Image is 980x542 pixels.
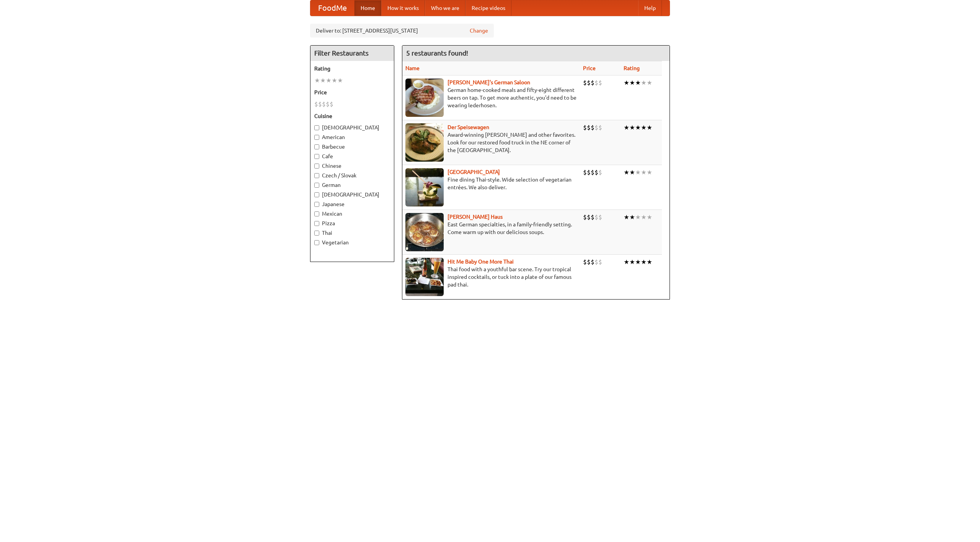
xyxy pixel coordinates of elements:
input: Thai [314,231,319,236]
input: Pizza [314,221,319,226]
label: Pizza [314,219,390,227]
input: [DEMOGRAPHIC_DATA] [314,125,319,130]
li: $ [587,168,591,177]
li: ★ [647,168,652,177]
li: ★ [641,79,647,87]
a: Hit Me Baby One More Thai [448,259,514,265]
label: Cafe [314,152,390,160]
b: Der Speisewagen [448,124,489,130]
li: $ [587,213,591,221]
li: $ [591,123,595,132]
p: Fine dining Thai-style. Wide selection of vegetarian entrées. We also deliver. [405,176,577,191]
label: German [314,181,390,189]
label: [DEMOGRAPHIC_DATA] [314,124,390,131]
input: Barbecue [314,144,319,149]
label: Barbecue [314,143,390,151]
p: East German specialties, in a family-friendly setting. Come warm up with our delicious soups. [405,221,577,236]
a: [PERSON_NAME]'s German Saloon [448,79,530,85]
a: FoodMe [310,0,354,16]
li: ★ [624,123,629,132]
li: ★ [647,258,652,266]
li: ★ [635,258,641,266]
li: ★ [629,123,635,132]
label: Japanese [314,200,390,208]
li: $ [583,168,587,177]
li: $ [598,258,602,266]
li: ★ [641,123,647,132]
li: ★ [635,168,641,177]
a: [GEOGRAPHIC_DATA] [448,169,500,175]
li: ★ [332,76,337,85]
li: ★ [635,213,641,221]
li: $ [591,258,595,266]
li: ★ [624,168,629,177]
li: $ [322,100,326,108]
input: Chinese [314,164,319,169]
li: ★ [647,213,652,221]
label: Thai [314,229,390,237]
li: $ [598,213,602,221]
li: ★ [337,76,343,85]
li: $ [583,213,587,221]
a: Price [583,65,596,71]
li: $ [587,123,591,132]
li: $ [591,213,595,221]
img: speisewagen.jpg [405,123,444,162]
label: Vegetarian [314,239,390,246]
li: ★ [629,258,635,266]
a: Recipe videos [465,0,511,16]
div: Deliver to: [STREET_ADDRESS][US_STATE] [310,24,494,38]
li: $ [583,123,587,132]
li: ★ [629,213,635,221]
li: ★ [647,123,652,132]
li: ★ [641,168,647,177]
li: ★ [314,76,320,85]
input: Cafe [314,154,319,159]
a: Rating [624,65,640,71]
img: satay.jpg [405,168,444,206]
li: $ [595,79,598,87]
li: $ [598,168,602,177]
li: $ [591,168,595,177]
li: ★ [629,79,635,87]
label: Chinese [314,162,390,170]
a: Home [354,0,381,16]
li: ★ [641,213,647,221]
li: ★ [629,168,635,177]
li: $ [587,79,591,87]
img: esthers.jpg [405,79,444,117]
input: American [314,135,319,140]
p: Thai food with a youthful bar scene. Try our tropical inspired cocktails, or tuck into a plate of... [405,265,577,288]
ng-pluralize: 5 restaurants found! [406,49,468,57]
li: $ [595,213,598,221]
li: $ [587,258,591,266]
label: American [314,133,390,141]
li: $ [595,123,598,132]
h5: Cuisine [314,112,390,120]
a: How it works [381,0,425,16]
li: $ [595,258,598,266]
a: Help [638,0,662,16]
li: $ [598,79,602,87]
li: $ [314,100,318,108]
li: ★ [635,123,641,132]
img: babythai.jpg [405,258,444,296]
li: $ [318,100,322,108]
li: ★ [635,79,641,87]
li: ★ [647,79,652,87]
li: $ [595,168,598,177]
p: Award-winning [PERSON_NAME] and other favorites. Look for our restored food truck in the NE corne... [405,131,577,154]
img: kohlhaus.jpg [405,213,444,251]
a: [PERSON_NAME] Haus [448,214,503,220]
li: ★ [320,76,326,85]
p: German home-cooked meals and fifty-eight different beers on tap. To get more authentic, you'd nee... [405,86,577,109]
a: Name [405,65,420,71]
li: ★ [624,213,629,221]
h5: Price [314,88,390,96]
li: $ [591,79,595,87]
li: $ [326,100,330,108]
li: $ [583,79,587,87]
